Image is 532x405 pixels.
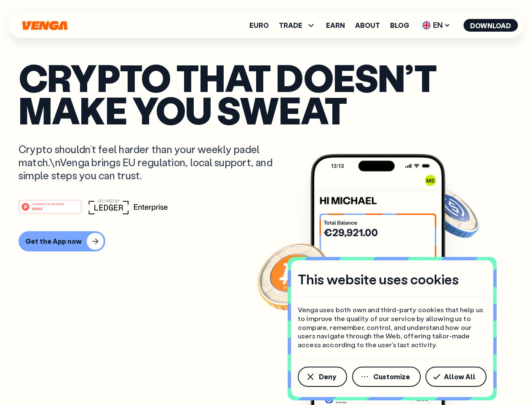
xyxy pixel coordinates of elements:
button: Allow All [425,367,487,387]
img: flag-uk [422,21,430,30]
span: TRADE [279,20,316,30]
a: Euro [249,22,269,29]
span: TRADE [279,22,302,29]
div: Get the App now [25,237,82,246]
img: Bitcoin [256,238,331,314]
button: Download [463,19,518,32]
a: #1 PRODUCT OF THE MONTHWeb3 [19,205,82,216]
tspan: Web3 [32,206,43,211]
a: Blog [390,22,409,29]
button: Get the App now [19,231,105,251]
span: EN [419,19,453,32]
button: Customize [352,367,421,387]
span: Allow All [444,373,476,380]
a: Get the App now [19,231,513,251]
span: Deny [319,373,336,380]
p: Venga uses both own and third-party cookies that help us to improve the quality of our service by... [298,305,487,349]
svg: Home [21,21,68,30]
a: Earn [326,22,345,29]
img: USDC coin [420,181,481,242]
p: Crypto that doesn’t make you sweat [19,61,513,126]
a: About [355,22,380,29]
span: Customize [373,373,410,380]
p: Crypto shouldn’t feel harder than your weekly padel match.\nVenga brings EU regulation, local sup... [19,143,285,182]
h4: This website uses cookies [298,270,459,288]
tspan: #1 PRODUCT OF THE MONTH [32,202,64,205]
button: Deny [298,367,347,387]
